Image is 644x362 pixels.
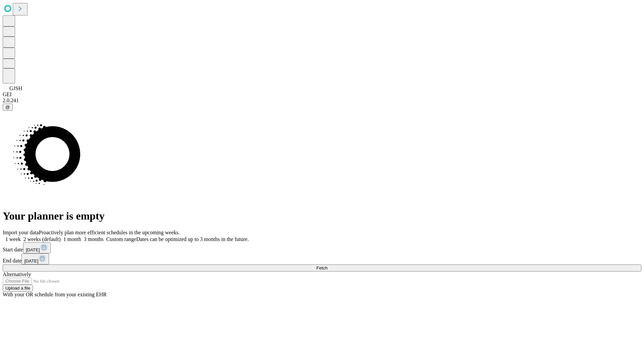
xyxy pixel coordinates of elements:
div: 2.0.241 [3,98,641,104]
button: Upload a file [3,285,33,292]
span: With your OR schedule from your existing EHR [3,292,107,297]
span: @ [5,105,10,110]
span: Proactively plan more efficient schedules in the upcoming weeks. [39,230,180,235]
span: Custom range [106,236,136,242]
span: 1 week [5,236,21,242]
span: [DATE] [24,258,38,263]
span: 3 months [84,236,104,242]
button: [DATE] [21,253,49,264]
span: [DATE] [26,247,40,252]
span: Import your data [3,230,39,235]
button: @ [3,104,13,111]
div: End date [3,253,641,264]
span: GJSH [9,85,22,91]
button: [DATE] [23,242,51,253]
div: GEI [3,92,641,98]
div: Start date [3,242,641,253]
span: Alternatively [3,271,31,277]
button: Fetch [3,264,641,271]
span: Fetch [316,265,327,270]
span: 1 month [63,236,81,242]
span: Dates can be optimized up to 3 months in the future. [136,236,249,242]
span: 2 weeks (default) [23,236,61,242]
h1: Your planner is empty [3,210,641,222]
